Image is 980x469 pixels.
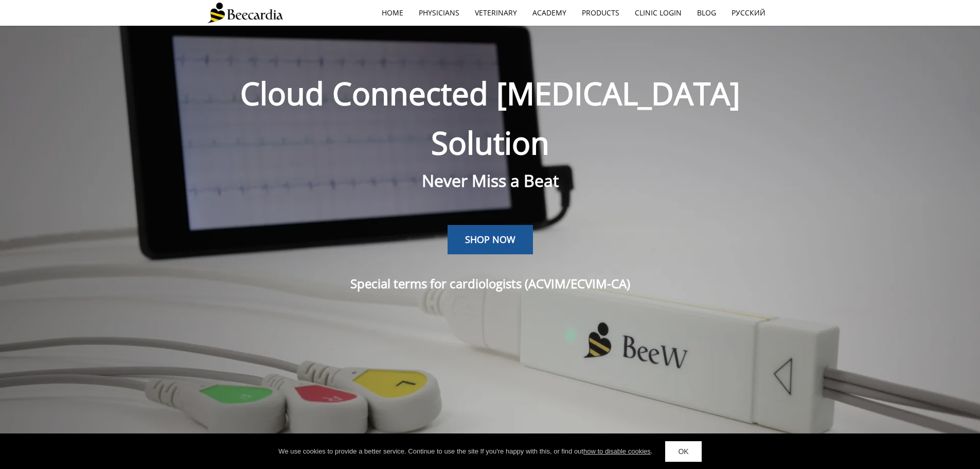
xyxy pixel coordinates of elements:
span: Cloud Connected [MEDICAL_DATA] Solution [240,72,740,164]
a: Physicians [411,1,467,25]
a: how to disable cookies [583,447,651,455]
div: We use cookies to provide a better service. Continue to use the site If you're happy with this, o... [278,446,652,457]
a: SHOP NOW [448,225,533,255]
span: Never Miss a Beat [422,169,559,192]
a: Clinic Login [627,1,689,25]
a: Blog [689,1,724,25]
span: SHOP NOW [465,233,515,246]
a: Veterinary [467,1,525,25]
a: Русский [724,1,773,25]
a: Academy [525,1,574,25]
a: OK [665,441,701,462]
a: home [374,1,411,25]
span: Special terms for cardiologists (ACVIM/ECVIM-CA) [350,275,630,292]
img: Beecardia [207,3,283,23]
a: Products [574,1,627,25]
